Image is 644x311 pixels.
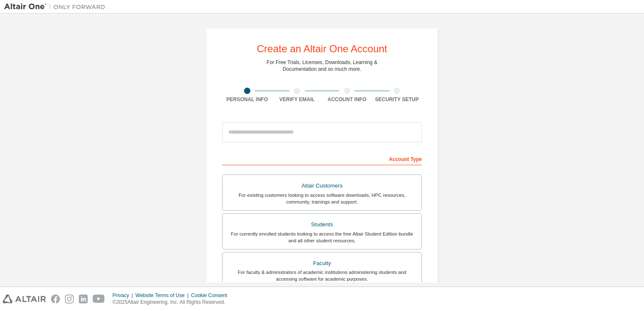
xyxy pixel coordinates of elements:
[93,295,105,303] img: youtube.svg
[267,59,378,72] div: For Free Trials, Licenses, Downloads, Learning & Documentation and so much more.
[79,295,88,303] img: linkedin.svg
[228,192,416,205] div: For existing customers looking to access software downloads, HPC resources, community, trainings ...
[222,96,272,103] div: Personal Info
[135,292,191,299] div: Website Terms of Use
[113,299,232,306] p: © 2025 Altair Engineering, Inc. All Rights Reserved.
[228,231,416,244] div: For currently enrolled students looking to access the free Altair Student Edition bundle and all ...
[191,292,232,299] div: Cookie Consent
[257,44,387,54] div: Create an Altair One Account
[322,96,372,103] div: Account Info
[3,295,46,303] img: altair_logo.svg
[113,292,135,299] div: Privacy
[372,96,422,103] div: Security Setup
[228,257,416,269] div: Faculty
[228,180,416,192] div: Altair Customers
[4,3,110,11] img: Altair One
[228,219,416,231] div: Students
[51,295,60,303] img: facebook.svg
[228,269,416,282] div: For faculty & administrators of academic institutions administering students and accessing softwa...
[65,295,74,303] img: instagram.svg
[272,96,322,103] div: Verify Email
[222,152,422,165] div: Account Type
